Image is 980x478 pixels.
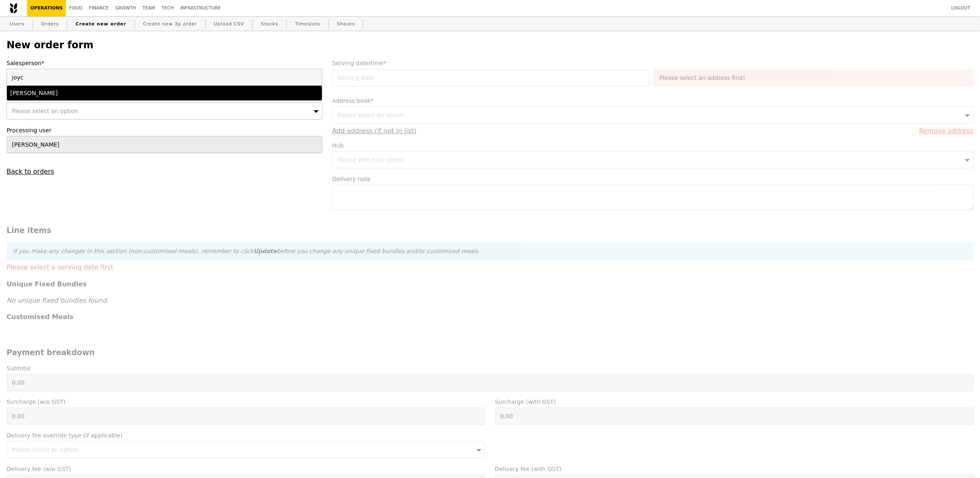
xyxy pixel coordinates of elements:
a: Shouts [334,17,358,32]
label: Processing user [7,126,322,134]
img: Grain logo [10,3,17,14]
a: Stocks [258,17,281,32]
label: Salesperson* [7,59,322,67]
a: Upload CSV [211,17,247,32]
a: Users [7,17,28,32]
a: Orders [38,17,62,32]
div: [PERSON_NAME] [10,89,241,97]
a: Back to orders [7,168,54,175]
span: Please select an option [12,108,78,114]
a: Create new order [72,17,130,32]
h2: New order form [7,39,973,51]
a: Create new 3p order [140,17,200,32]
a: Timeslots [292,17,323,32]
